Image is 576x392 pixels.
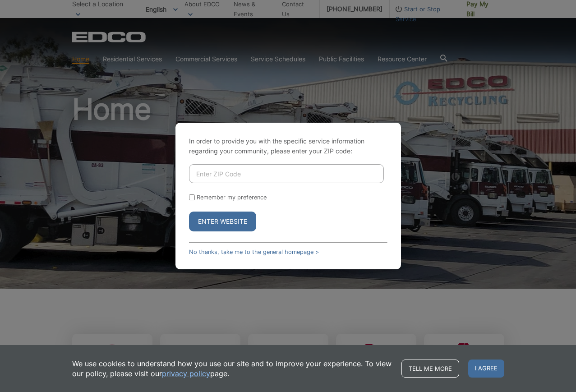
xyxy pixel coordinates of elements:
button: Enter Website [189,212,256,231]
a: No thanks, take me to the general homepage > [189,249,319,255]
input: Enter ZIP Code [189,164,384,183]
p: We use cookies to understand how you use our site and to improve your experience. To view our pol... [72,359,392,378]
p: In order to provide you with the specific service information regarding your community, please en... [189,136,387,156]
a: privacy policy [162,369,210,378]
label: Remember my preference [197,194,267,201]
a: Tell me more [401,360,459,378]
span: I agree [468,360,504,378]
